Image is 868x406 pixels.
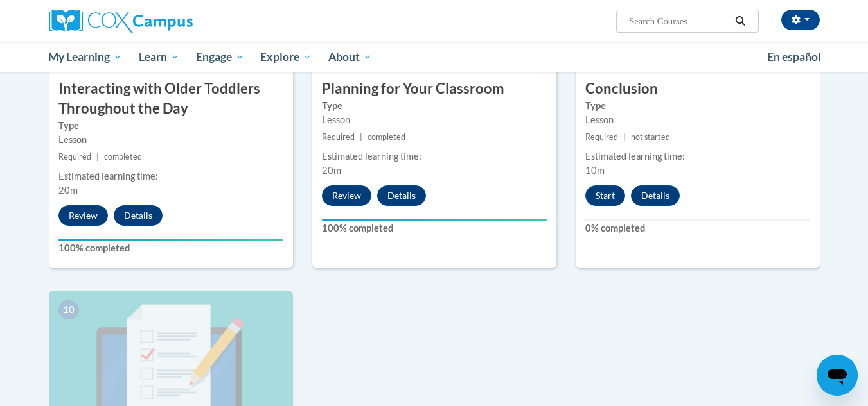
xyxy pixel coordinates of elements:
a: En español [759,44,829,71]
button: Start [585,185,625,206]
h3: Planning for Your Classroom [312,79,556,99]
span: | [360,132,362,142]
button: Search [731,13,750,29]
div: Estimated learning time: [58,169,283,183]
h3: Interacting with Older Toddlers Throughout the Day [49,79,293,119]
button: Review [322,185,371,206]
label: 100% completed [58,241,283,255]
button: Review [58,205,108,226]
a: About [320,42,380,72]
label: Type [58,119,283,133]
a: Learn [130,42,188,72]
img: Cox Campus [49,10,193,33]
span: Explore [260,49,312,65]
a: My Learning [40,42,131,72]
span: Required [585,132,618,142]
div: Estimated learning time: [585,149,810,164]
div: Lesson [585,113,810,127]
div: Main menu [30,42,839,72]
button: Details [114,205,163,226]
div: Lesson [322,113,547,127]
span: Required [322,132,355,142]
label: 100% completed [322,221,547,235]
button: Account Settings [781,10,820,30]
span: Engage [196,49,244,65]
h3: Conclusion [576,79,820,99]
div: Your progress [58,239,283,241]
iframe: Button to launch messaging window [817,355,858,396]
span: | [96,152,99,162]
span: 20m [58,185,78,196]
span: | [623,132,626,142]
span: My Learning [48,49,122,65]
label: Type [322,99,547,113]
a: Cox Campus [49,10,293,33]
label: 0% completed [585,221,810,235]
span: not started [631,132,670,142]
label: Type [585,99,810,113]
a: Engage [188,42,252,72]
span: 10 [58,300,79,319]
span: completed [104,152,142,162]
div: Lesson [58,133,283,147]
span: Required [58,152,91,162]
span: Learn [139,49,179,65]
span: About [328,49,372,65]
div: Estimated learning time: [322,149,547,164]
button: Details [377,185,426,206]
span: completed [368,132,405,142]
span: 20m [322,165,341,176]
span: En español [767,50,821,63]
button: Details [631,185,680,206]
div: Your progress [322,219,547,221]
a: Explore [252,42,320,72]
span: 10m [585,165,605,176]
input: Search Courses [628,13,731,29]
